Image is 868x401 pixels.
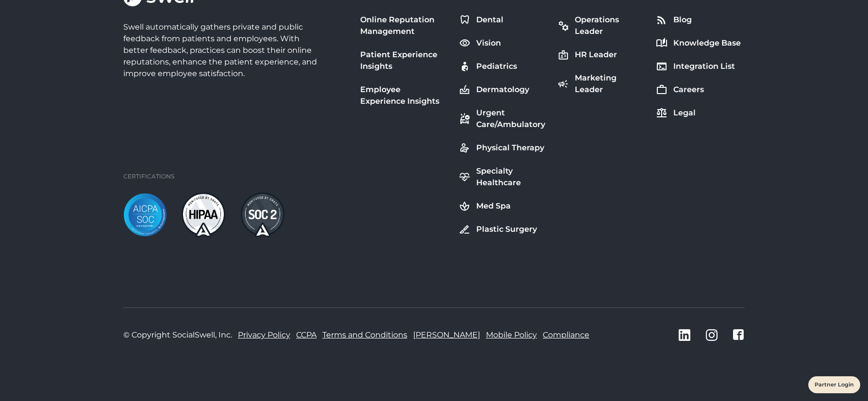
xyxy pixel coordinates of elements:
a: [PERSON_NAME] [413,329,480,341]
a: Legal [654,105,743,121]
div: Legal [673,107,696,119]
a: Med Spa [457,198,548,214]
a: Marketing Leader [555,70,646,97]
a: Urgent Care/Ambulatory [457,105,548,132]
div: Employee Experience Insights [360,84,447,107]
img: hipaa-light.png [182,192,225,237]
div: Patient Experience Insights [360,49,447,72]
div: Operations Leader [575,14,644,37]
div: Vision [476,37,501,49]
div: Marketing Leader [575,72,644,96]
div: Certifications [123,172,174,181]
a: HR Leader [555,47,646,63]
a: Dental [457,12,548,28]
a: Careers [654,82,743,97]
a: CCPA [296,329,317,341]
img: soc2-dark.png [241,192,284,237]
div: Online Reputation Management [360,14,447,37]
div: Blog [673,14,692,26]
div: HR Leader [575,49,617,61]
a: Vision [457,35,548,51]
a: Online Reputation Management [358,12,449,39]
div: Plastic Surgery [476,224,537,235]
div: Careers [673,84,704,96]
div: Med Spa [476,200,511,212]
a: Integration List [654,59,743,74]
div: Integration List [673,61,735,72]
a: Terms and Conditions [322,329,407,341]
a: Plastic Surgery [457,222,548,237]
a: Compliance [543,329,589,341]
div: Swell automatically gathers private and public feedback from patients and employees. With better ... [123,21,321,80]
div: © Copyright SocialSwell, Inc. [123,329,232,341]
a: Employee Experience Insights [358,82,449,109]
div: Knowledge Base [673,37,741,49]
a: Specialty Healthcare [457,163,548,191]
a: Partner Login [815,379,854,391]
a: Pediatrics [457,59,548,74]
a: Blog [654,12,743,28]
div: Dental [476,14,503,26]
a: Patient Experience Insights [358,47,449,74]
a: Privacy Policy [238,329,290,341]
div: Physical Therapy [476,142,544,154]
div: Urgent Care/Ambulatory [476,107,546,130]
a: Knowledge Base [654,35,743,51]
a: Mobile Policy [486,329,537,341]
div: Specialty Healthcare [476,165,546,189]
a: Dermatology [457,82,548,97]
a: Physical Therapy [457,140,548,156]
div: Dermatology [476,84,529,96]
div: Pediatrics [476,61,517,72]
a: Operations Leader [555,12,646,39]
